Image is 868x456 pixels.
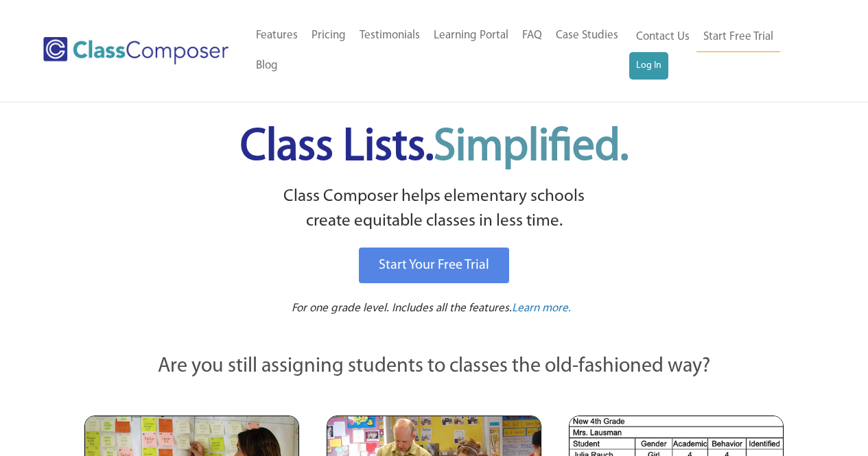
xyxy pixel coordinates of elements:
[379,259,489,272] span: Start Your Free Trial
[515,21,549,51] a: FAQ
[43,37,228,64] img: Class Composer
[353,21,427,51] a: Testimonials
[549,21,625,51] a: Case Studies
[696,22,780,53] a: Start Free Trial
[82,184,786,235] p: Class Composer helps elementary schools create equitable classes in less time.
[629,22,696,52] a: Contact Us
[305,21,353,51] a: Pricing
[249,51,285,81] a: Blog
[629,52,668,80] a: Log In
[434,125,629,170] span: Simplified.
[427,21,515,51] a: Learning Portal
[512,300,571,317] a: Learn more.
[512,302,571,314] span: Learn more.
[249,21,305,51] a: Features
[629,22,814,80] nav: Header Menu
[240,125,629,170] span: Class Lists.
[84,352,784,382] p: Are you still assigning students to classes the old-fashioned way?
[359,248,509,283] a: Start Your Free Trial
[249,21,629,81] nav: Header Menu
[292,302,512,314] span: For one grade level. Includes all the features.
